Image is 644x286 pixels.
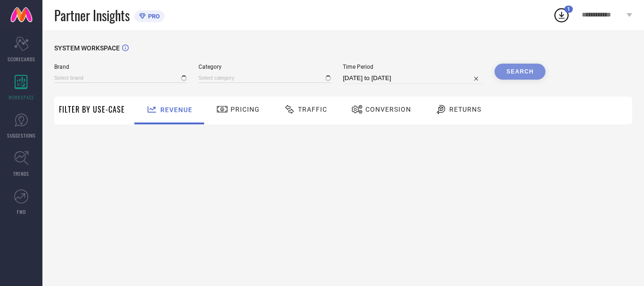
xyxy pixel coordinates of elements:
span: Revenue [160,106,192,114]
span: SYSTEM WORKSPACE [54,44,120,52]
input: Select category [198,73,331,83]
span: SUGGESTIONS [7,132,36,139]
span: Partner Insights [54,6,130,25]
input: Select time period [343,73,483,84]
span: TRENDS [13,170,29,177]
span: Brand [54,64,187,70]
span: Filter By Use-Case [59,104,125,115]
span: Traffic [298,106,327,113]
span: Returns [449,106,481,113]
span: Time Period [343,64,483,70]
input: Select brand [54,73,187,83]
span: Category [198,64,331,70]
span: WORKSPACE [8,94,34,101]
span: Pricing [231,106,260,113]
span: FWD [17,208,26,215]
span: SCORECARDS [8,56,35,63]
span: Conversion [365,106,411,113]
span: PRO [146,13,160,20]
span: 1 [567,6,570,12]
div: Open download list [553,7,570,24]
